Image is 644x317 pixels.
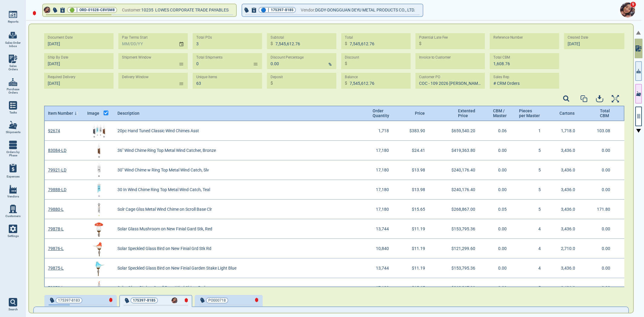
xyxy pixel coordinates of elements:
[117,187,210,192] span: 30 In Wind Chime Ring Top Metal Wind Catch, Teal
[261,8,266,12] span: 🔵
[561,168,575,172] span: 3,436.0
[434,121,482,141] div: $659,540.20
[91,143,107,158] img: 83084-LDImg
[434,180,482,200] div: $240,176.40
[5,88,21,94] span: Purchase Orders
[48,285,64,290] a: 79872-L
[516,219,549,239] div: 4
[271,75,283,79] label: Deposit
[196,75,217,79] label: Unique Items
[493,55,510,60] label: Total CBM
[44,53,110,69] input: MM/DD/YY
[9,111,17,114] span: Tasks
[43,4,236,16] button: Avatar🟢|ORD-01528-C8V5M8Customer:10235 LOWES CORPORATE TRADE PAYABLES
[516,200,549,219] div: 5
[561,128,575,133] span: 1,718.0
[412,168,425,172] span: $13.98
[117,148,216,153] span: 36" Wind Chime Ring Top Metal Wind Catcher, Bronze
[584,278,618,298] div: 0.00
[630,2,636,8] span: 9
[48,266,64,271] a: 79875-L
[415,111,425,116] span: Price
[122,35,148,40] label: Pay Terms Start
[376,266,389,271] span: 13,744
[91,202,107,217] img: 79880-LImg
[584,258,618,278] div: 0.00
[242,4,423,16] button: 🔵|175397-8185Vendor:DGDY-DONGGUAN DEYU METAL PRODUCTS CO., LTD.
[412,285,425,290] span: $15.65
[584,180,618,200] div: 0.00
[376,246,389,251] span: 10,840
[315,6,415,14] span: DGDY-DONGGUAN DEYU METAL PRODUCTS CO., LTD.
[482,160,516,180] div: 0.00
[91,221,107,236] img: 79878-LImg
[584,200,618,219] div: 171.80
[5,64,21,71] span: Sales Orders
[271,80,273,86] p: $
[561,246,575,251] span: 2,710.0
[48,148,66,153] a: 83084-LD
[345,60,347,67] p: $
[9,225,17,233] img: menu_icon
[9,78,17,86] img: menu_icon
[196,35,212,40] label: Total POs
[516,141,549,160] div: 5
[568,35,588,40] label: Created Date
[9,101,17,110] img: menu_icon
[412,266,425,271] span: $11.19
[91,241,107,256] img: 79876-LImg
[48,168,66,172] a: 79921-LD
[48,187,66,192] a: 79888-LD
[9,10,17,19] img: menu_icon
[482,219,516,239] div: 0.00
[208,297,226,303] span: PO000718
[91,280,107,295] img: 79872-LImg
[584,160,618,180] div: 0.00
[117,226,212,231] span: Solar Glass Mushroom on New Finial Gard Stk, Red
[176,36,188,46] button: Choose date
[434,219,482,239] div: $153,795.36
[345,55,359,60] label: Discount
[516,180,549,200] div: 5
[9,185,17,194] img: menu_icon
[561,226,575,231] span: 3,436.0
[412,246,425,251] span: $11.19
[79,7,115,13] span: ORD-01528-C8V5M8
[419,75,440,79] label: Customer PO
[117,207,212,212] span: Solr Cage Glss Metal Wind Chime on Scroll Base Clr
[409,128,425,133] span: $383.90
[48,246,64,251] a: 79876-L
[48,207,64,212] a: 79880-L
[117,168,209,172] span: 30" Wind Chime w Ring Top Metal Wind Catch, Slv
[122,75,149,79] label: Delivery Window
[255,298,258,302] img: LateIcon
[48,226,64,231] a: 79878-L
[493,75,509,79] label: Sales Rep
[91,162,107,178] img: 79921-LDImg
[584,121,618,141] div: 103.08
[345,75,358,79] label: Balance
[87,111,99,116] span: Image
[48,55,68,60] label: Ship By Date
[600,108,609,118] span: Total CBM
[117,128,199,133] span: 20pc Hand Tuned Classic Wind Chimes Asst
[419,40,421,47] p: $
[184,298,188,303] img: LateIcon
[5,214,21,218] span: Customers
[91,182,107,197] img: 79888-LDImg
[5,150,21,157] span: Orders by Phase
[584,239,618,258] div: 0.00
[5,41,21,48] span: Sales Order Inbox
[6,130,21,134] span: Shipments
[345,35,353,40] label: Total
[9,55,17,63] img: menu_icon
[117,285,205,290] span: Solar Glass Bird on Scroll Base Wind Chime Red
[434,141,482,160] div: $419,363.80
[376,226,389,231] span: 13,744
[493,108,507,118] span: CBM / Master
[48,128,60,133] a: 92674
[493,35,523,40] label: Reference Number
[271,40,273,47] p: $
[117,266,236,271] span: Solar Speckled Glass Bird on New Finial Garden Stake Light Blue
[482,278,516,298] div: 0.00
